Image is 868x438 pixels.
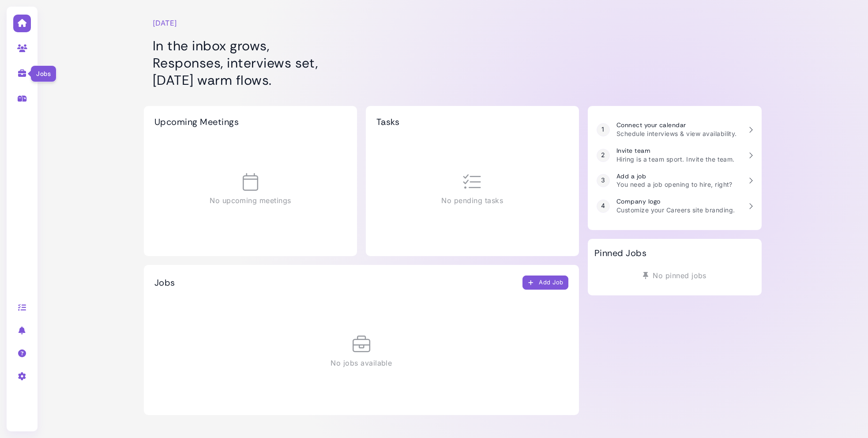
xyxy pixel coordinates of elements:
a: 4 Company logo Customize your Careers site branding. [592,193,757,219]
a: 1 Connect your calendar Schedule interviews & view availability. [592,117,757,143]
a: 2 Invite team Hiring is a team sport. Invite the team. [592,143,757,168]
a: 3 Add a job You need a job opening to hire, right? [592,168,757,194]
a: Jobs [8,61,36,84]
div: 2 [597,149,610,162]
p: You need a job opening to hire, right? [616,180,733,189]
h2: Pinned Jobs [594,248,646,258]
div: Add Job [527,278,564,287]
button: Add Job [522,276,568,290]
div: 1 [597,123,610,136]
div: No upcoming meetings [154,136,346,243]
div: 4 [597,200,610,213]
p: Customize your Careers site branding. [616,205,735,215]
p: Schedule interviews & view availability. [616,129,737,138]
time: [DATE] [153,18,177,28]
h3: Invite team [616,147,735,155]
h2: Tasks [376,117,399,127]
h2: Upcoming Meetings [154,117,239,127]
div: No jobs available [154,298,568,405]
div: Jobs [30,65,56,82]
div: 3 [597,174,610,187]
p: Hiring is a team sport. Invite the team. [616,155,735,164]
div: No pinned jobs [594,267,755,284]
div: No pending tasks [376,136,568,243]
h1: In the inbox grows, Responses, interviews set, [DATE] warm flows. [153,37,570,89]
h2: Jobs [154,277,175,288]
h3: Add a job [616,173,733,180]
h3: Connect your calendar [616,121,737,129]
h3: Company logo [616,198,735,205]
